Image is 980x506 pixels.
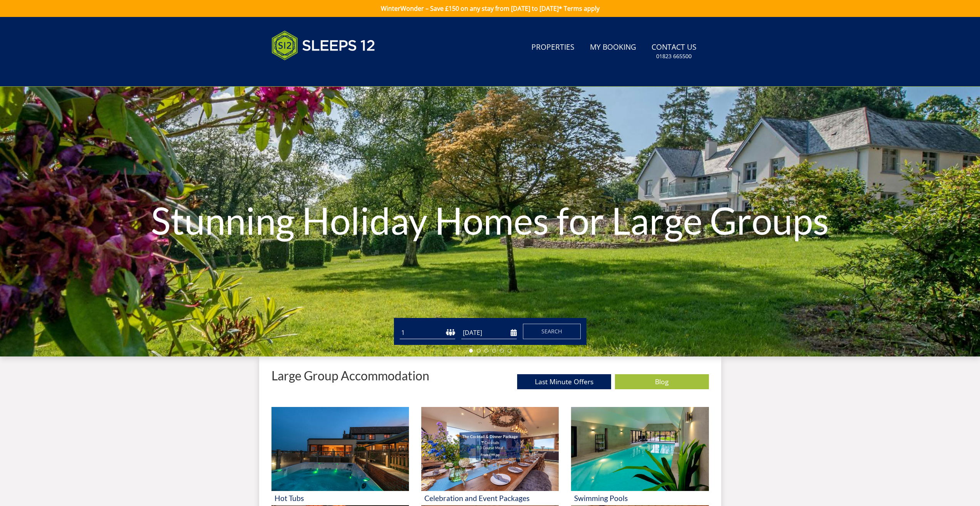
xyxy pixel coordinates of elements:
[421,407,559,491] img: 'Celebration and Event Packages' - Large Group Accommodation Holiday Ideas
[147,185,833,256] h1: Stunning Holiday Homes for Large Groups
[571,407,709,505] a: 'Swimming Pools' - Large Group Accommodation Holiday Ideas Swimming Pools
[275,494,406,502] h3: Hot Tubs
[571,407,709,491] img: 'Swimming Pools' - Large Group Accommodation Holiday Ideas
[268,69,348,76] iframe: Customer reviews powered by Trustpilot
[271,407,409,505] a: 'Hot Tubs' - Large Group Accommodation Holiday Ideas Hot Tubs
[648,39,700,64] a: Contact Us01823 665500
[271,369,429,382] p: Large Group Accommodation
[271,26,375,65] img: Sleeps 12
[587,39,639,56] a: My Booking
[523,324,581,339] button: Search
[615,374,709,389] a: Blog
[656,52,692,60] small: 01823 665500
[421,407,559,505] a: 'Celebration and Event Packages' - Large Group Accommodation Holiday Ideas Celebration and Event ...
[271,407,409,491] img: 'Hot Tubs' - Large Group Accommodation Holiday Ideas
[424,494,556,502] h3: Celebration and Event Packages
[517,374,611,389] a: Last Minute Offers
[574,494,705,502] h3: Swimming Pools
[528,39,578,56] a: Properties
[461,326,517,339] input: Arrival Date
[541,328,562,335] span: Search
